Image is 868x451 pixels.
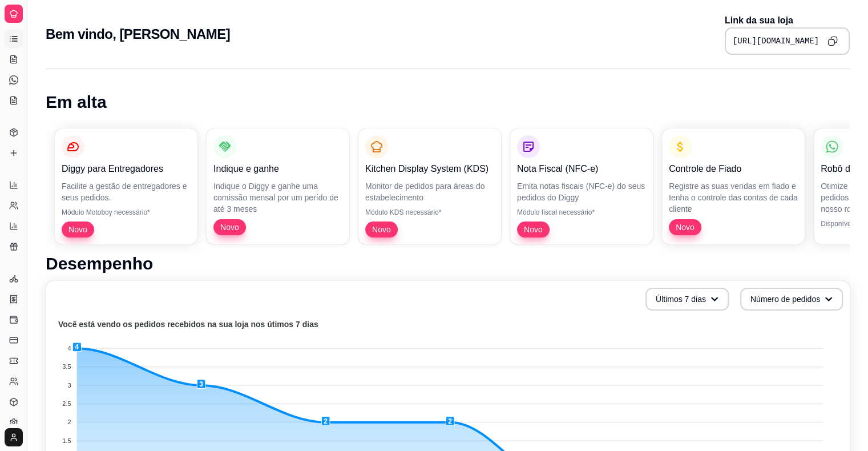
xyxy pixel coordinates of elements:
h1: Em alta [46,92,850,112]
p: Diggy para Entregadores [62,162,191,176]
p: Registre as suas vendas em fiado e tenha o controle das contas de cada cliente [669,180,798,215]
button: Número de pedidos [740,288,843,311]
tspan: 3 [67,382,71,389]
p: Módulo KDS necessário* [365,208,494,217]
p: Controle de Fiado [669,162,798,176]
button: Indique e ganheIndique o Diggy e ganhe uma comissão mensal por um perído de até 3 mesesNovo [207,128,349,244]
span: Novo [64,224,92,235]
button: Diggy para EntregadoresFacilite a gestão de entregadores e seus pedidos.Módulo Motoboy necessário... [55,128,197,244]
tspan: 1.5 [62,437,71,444]
tspan: 2.5 [62,400,71,407]
p: Módulo Motoboy necessário* [62,208,191,217]
tspan: 2 [67,418,71,425]
span: Novo [216,222,244,233]
button: Kitchen Display System (KDS)Monitor de pedidos para áreas do estabelecimentoMódulo KDS necessário... [358,128,501,244]
button: Controle de FiadoRegistre as suas vendas em fiado e tenha o controle das contas de cada clienteNovo [662,128,805,244]
p: Monitor de pedidos para áreas do estabelecimento [365,180,494,203]
span: Novo [519,224,547,235]
span: Novo [671,222,699,233]
p: Indique e ganhe [213,162,342,176]
p: Indique o Diggy e ganhe uma comissão mensal por um perído de até 3 meses [213,180,342,215]
p: Kitchen Display System (KDS) [365,162,494,176]
p: Módulo fiscal necessário* [517,208,646,217]
button: Nota Fiscal (NFC-e)Emita notas fiscais (NFC-e) do seus pedidos do DiggyMódulo fiscal necessário*Novo [510,128,653,244]
h2: Bem vindo, [PERSON_NAME] [46,25,230,43]
pre: [URL][DOMAIN_NAME] [733,35,819,47]
span: Novo [368,224,395,235]
text: Você está vendo os pedidos recebidos na sua loja nos útimos 7 dias [58,320,318,329]
h1: Desempenho [46,253,850,274]
p: Emita notas fiscais (NFC-e) do seus pedidos do Diggy [517,180,646,203]
button: Últimos 7 dias [645,288,729,311]
p: Facilite a gestão de entregadores e seus pedidos. [62,180,191,203]
p: Nota Fiscal (NFC-e) [517,162,646,176]
button: Copy to clipboard [823,32,842,50]
tspan: 4 [67,345,71,352]
p: Link da sua loja [725,14,850,27]
tspan: 3.5 [62,363,71,370]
